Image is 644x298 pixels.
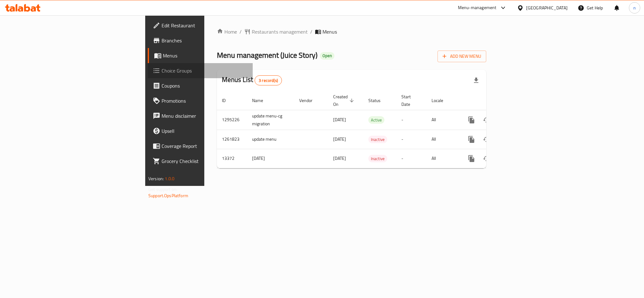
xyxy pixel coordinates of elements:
button: more [464,151,479,166]
span: Choice Groups [162,67,248,74]
span: Version: [148,175,164,183]
td: update menu-cg migration [247,110,294,130]
nav: breadcrumb [217,28,486,35]
td: All [427,130,459,149]
span: Get support on: [148,185,177,193]
button: Add New Menu [438,51,486,62]
a: Coverage Report [148,138,253,154]
span: Menu management ( Juice Story ) [217,48,317,62]
a: Branches [148,33,253,48]
table: enhanced table [217,91,529,168]
div: [GEOGRAPHIC_DATA] [526,4,568,11]
a: Menu disclaimer [148,108,253,123]
span: Status [368,97,389,104]
td: - [396,130,427,149]
span: Promotions [162,97,248,105]
span: Coverage Report [162,142,248,150]
td: All [427,149,459,168]
span: Inactive [368,136,387,143]
a: Upsell [148,123,253,138]
li: / [310,28,312,35]
span: ID [222,97,234,104]
span: Menu disclaimer [162,112,248,120]
td: - [396,110,427,130]
span: Inactive [368,155,387,162]
div: Menu-management [458,4,497,12]
a: Support.OpsPlatform [148,192,188,200]
div: Inactive [368,155,387,162]
span: Locale [432,97,451,104]
span: n [633,4,636,11]
a: Coupons [148,78,253,93]
span: Start Date [401,93,419,108]
span: Vendor [299,97,321,104]
button: more [464,132,479,147]
div: Export file [469,73,484,88]
a: Grocery Checklist [148,154,253,169]
span: [DATE] [333,154,346,162]
td: - [396,149,427,168]
td: update menu [247,130,294,149]
span: Grocery Checklist [162,157,248,165]
span: 1.0.0 [165,175,174,183]
span: Add New Menu [443,52,481,60]
span: Open [320,53,334,58]
span: Menus [163,52,248,59]
span: Created On [333,93,356,108]
span: Upsell [162,127,248,135]
th: Actions [459,91,529,110]
span: Edit Restaurant [162,22,248,29]
button: more [464,112,479,127]
span: Menus [322,28,337,35]
button: Change Status [479,112,494,127]
td: [DATE] [247,149,294,168]
a: Promotions [148,93,253,108]
td: All [427,110,459,130]
div: Total records count [255,75,282,85]
span: 3 record(s) [255,78,282,84]
span: Branches [162,37,248,44]
a: Edit Restaurant [148,18,253,33]
a: Restaurants management [244,28,308,35]
button: Change Status [479,151,494,166]
span: Restaurants management [252,28,308,35]
span: Active [368,116,384,124]
span: Name [252,97,271,104]
span: [DATE] [333,116,346,124]
div: Open [320,52,334,60]
span: Coupons [162,82,248,89]
span: [DATE] [333,135,346,143]
h2: Menus List [222,75,282,85]
a: Choice Groups [148,63,253,78]
a: Menus [148,48,253,63]
button: Change Status [479,132,494,147]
